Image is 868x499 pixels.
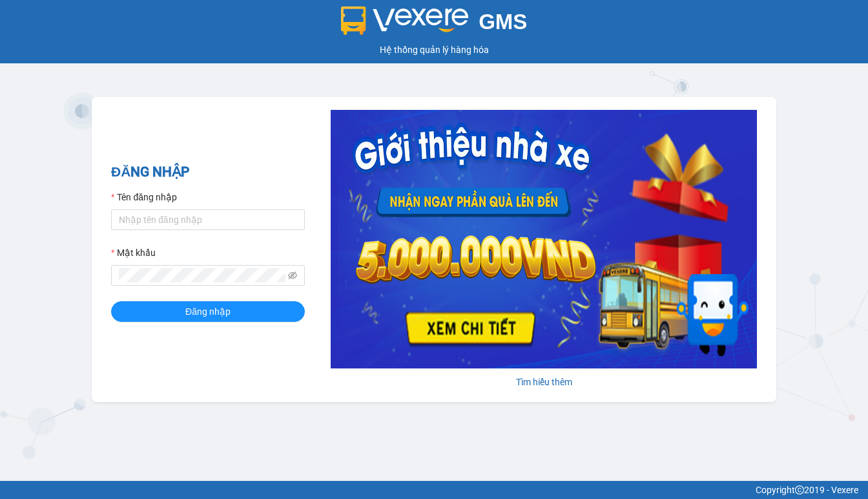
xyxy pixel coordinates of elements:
[185,304,231,319] span: Đăng nhập
[479,10,527,34] span: GMS
[341,6,469,35] img: logo 2
[111,301,305,322] button: Đăng nhập
[111,190,177,204] label: Tên đăng nhập
[10,483,858,497] div: Copyright 2019 - Vexere
[3,43,865,57] div: Hệ thống quản lý hàng hóa
[288,271,297,280] span: eye-invisible
[331,375,757,389] div: Tìm hiểu thêm
[341,19,528,30] a: GMS
[119,268,285,282] input: Mật khẩu
[111,209,305,230] input: Tên đăng nhập
[111,246,156,260] label: Mật khẩu
[331,110,757,368] img: banner-0
[111,162,305,183] h2: ĐĂNG NHẬP
[795,485,804,494] span: copyright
